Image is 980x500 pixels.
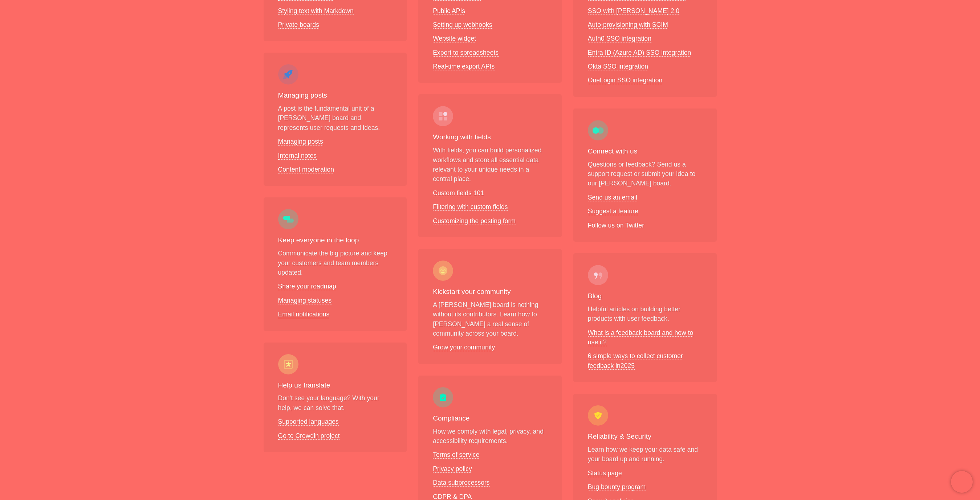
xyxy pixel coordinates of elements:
[278,432,340,440] a: Go to Crowdin project
[433,35,476,42] a: Website widget
[278,138,323,146] a: Managing posts
[433,300,547,339] p: A [PERSON_NAME] board is nothing without its contributors. Learn how to [PERSON_NAME] a real sens...
[278,235,393,246] h3: Keep everyone in the loop
[588,431,702,442] h3: Reliability & Security
[433,465,472,473] a: Privacy policy
[278,152,317,160] a: Internal notes
[278,380,393,391] h3: Help us translate
[588,222,644,229] a: Follow us on Twitter
[278,104,393,132] p: A post is the fundamental unit of a [PERSON_NAME] board and represents user requests and ideas.
[433,344,495,351] a: Grow your community
[588,304,702,324] p: Helpful articles on building better products with user feedback.
[433,427,547,446] p: How we comply with legal, privacy, and accessibility requirements.
[588,146,702,157] h3: Connect with us
[588,49,691,57] a: Entra ID (Azure AD) SSO integration
[278,90,393,101] h3: Managing posts
[433,451,479,459] a: Terms of service
[278,297,332,304] a: Managing statuses
[433,203,508,211] a: Filtering with custom fields
[433,287,547,297] h3: Kickstart your community
[588,352,683,369] a: 6 simple ways to collect customer feedback in2025
[278,283,336,290] a: Share your roadmap
[588,470,622,477] a: Status page
[433,413,547,424] h3: Compliance
[588,63,648,70] a: Okta SSO integration
[588,21,668,29] a: Auto-provisioning with SCIM
[588,7,679,15] a: SSO with [PERSON_NAME] 2.0
[278,249,393,277] p: Communicate the big picture and keep your customers and team members updated.
[433,132,547,143] h3: Working with fields
[278,21,319,29] a: Private boards
[278,393,393,413] p: Don't see your language? With your help, we can solve that.
[588,35,651,42] a: Auth0 SSO integration
[433,189,484,197] a: Custom fields 101
[278,418,339,426] a: Supported languages
[588,77,662,84] a: OneLogin SSO integration
[433,479,489,487] a: Data subprocessors
[588,483,646,491] a: Bug bounty program
[278,166,334,173] a: Content moderation
[433,49,499,57] a: Export to spreadsheets
[433,7,465,15] a: Public APIs
[588,208,638,215] a: Suggest a feature
[588,291,702,302] h3: Blog
[588,160,702,188] p: Questions or feedback? Send us a support request or submit your idea to our [PERSON_NAME] board.
[278,7,354,15] a: Styling text with Markdown
[433,146,547,184] p: With fields, you can build personalized workflows and store all essential data relevant to your u...
[433,21,492,29] a: Setting up webhooks
[588,194,637,201] a: Send us an email
[433,63,495,70] a: Real-time export APIs
[588,329,693,346] a: What is a feedback board and how to use it?
[588,445,702,464] p: Learn how we keep your data safe and your board up and running.
[951,471,973,493] iframe: Chatra live chat
[433,217,516,225] a: Customizing the posting form
[278,311,330,318] a: Email notifications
